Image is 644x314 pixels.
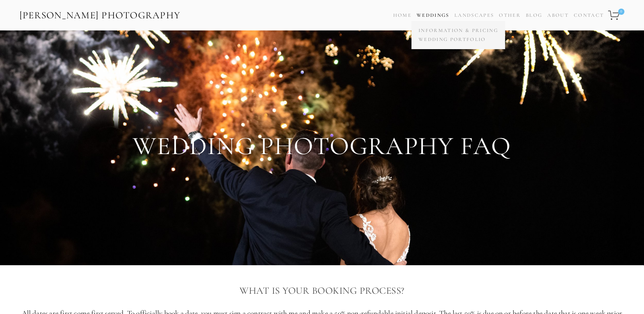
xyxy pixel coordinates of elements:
a: Wedding Portfolio [417,35,500,44]
a: Landscapes [454,12,494,18]
a: Blog [526,10,542,21]
a: About [547,10,569,21]
a: Other [499,12,521,18]
h1: Wedding Photography FAQ [20,132,624,160]
a: 0 items in cart [607,6,625,25]
a: Information & Pricing [417,26,500,35]
a: Weddings [417,12,449,18]
h3: What is your booking process? [20,283,624,298]
span: 0 [618,9,624,15]
a: Home [393,10,412,21]
a: Contact [574,10,604,21]
a: [PERSON_NAME] Photography [19,7,181,24]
